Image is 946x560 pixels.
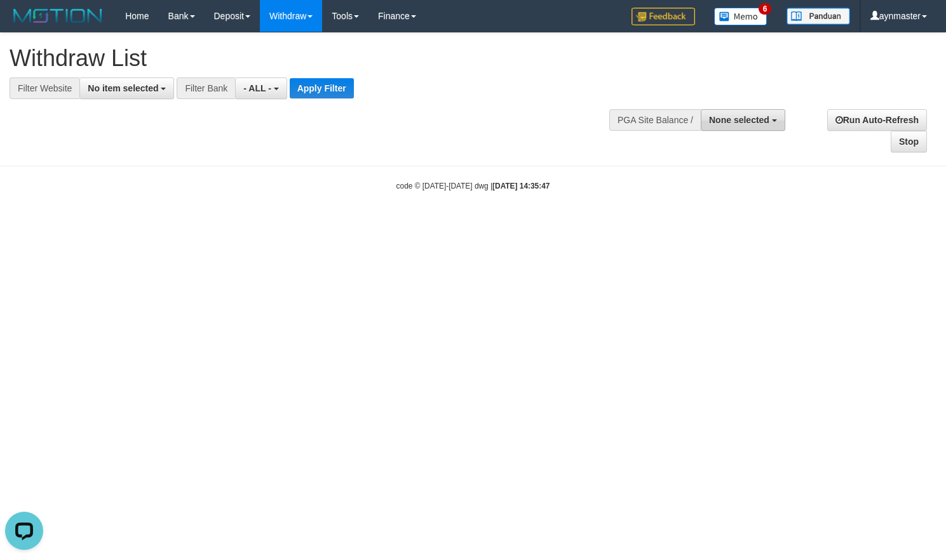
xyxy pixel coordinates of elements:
[714,8,767,25] img: Button%20Memo.svg
[177,77,235,99] div: Filter Bank
[632,8,695,25] img: Feedback.jpg
[609,109,701,131] div: PGA Site Balance /
[10,6,106,25] img: MOTION_logo.png
[5,5,43,43] button: Open LiveChat chat widget
[396,182,550,190] small: code © [DATE]-[DATE] dwg |
[10,46,618,71] h1: Withdraw List
[10,77,79,99] div: Filter Website
[88,83,158,93] span: No item selected
[787,8,850,25] img: panduan.png
[701,109,785,131] button: None selected
[79,77,174,99] button: No item selected
[290,78,354,98] button: Apply Filter
[759,3,772,15] span: 6
[891,131,927,152] a: Stop
[709,115,769,125] span: None selected
[235,77,287,99] button: - ALL -
[492,182,550,190] strong: [DATE] 14:35:47
[827,109,927,131] a: Run Auto-Refresh
[243,83,271,93] span: - ALL -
